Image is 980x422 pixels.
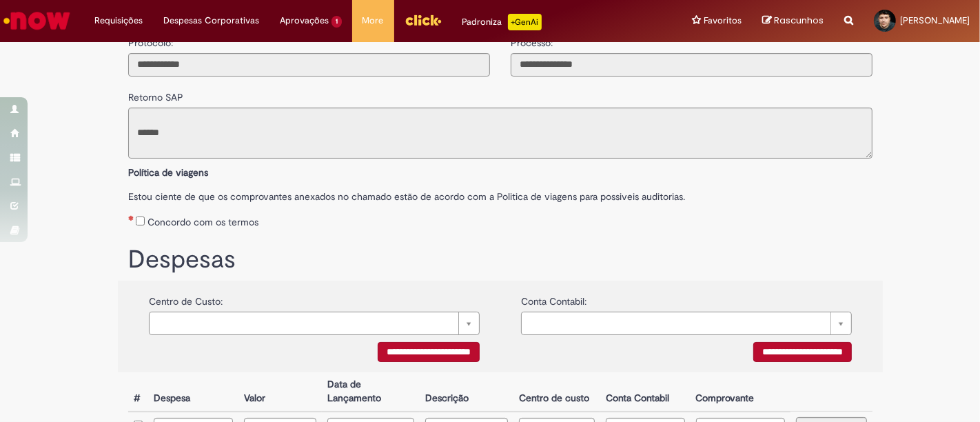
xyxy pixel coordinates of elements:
[704,14,742,28] span: Favoritos
[508,14,542,30] p: +GenAi
[128,83,183,104] label: Retorno SAP
[1,7,72,34] img: ServiceNow
[600,372,690,412] th: Conta Contabil
[149,288,223,308] label: Centro de Custo:
[128,246,872,274] h1: Despesas
[521,312,852,335] a: Limpar campo {0}
[513,372,601,412] th: Centro de custo
[363,14,384,28] span: More
[322,372,420,412] th: Data de Lançamento
[521,288,586,308] label: Conta Contabil:
[420,372,513,412] th: Descrição
[762,14,824,28] a: Rascunhos
[149,312,480,335] a: Limpar campo {0}
[128,166,208,179] b: Política de viagens
[900,14,970,26] span: [PERSON_NAME]
[691,372,790,412] th: Comprovante
[238,372,322,412] th: Valor
[774,14,824,27] span: Rascunhos
[128,372,148,412] th: #
[128,183,872,203] label: Estou ciente de que os comprovantes anexados no chamado estão de acordo com a Politica de viagens...
[148,372,238,412] th: Despesa
[462,14,542,30] div: Padroniza
[163,14,259,28] span: Despesas Corporativas
[331,16,342,28] span: 1
[405,10,442,30] img: click_logo_yellow_360x200.png
[280,14,329,28] span: Aprovações
[94,14,143,28] span: Requisições
[147,215,258,229] label: Concordo com os termos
